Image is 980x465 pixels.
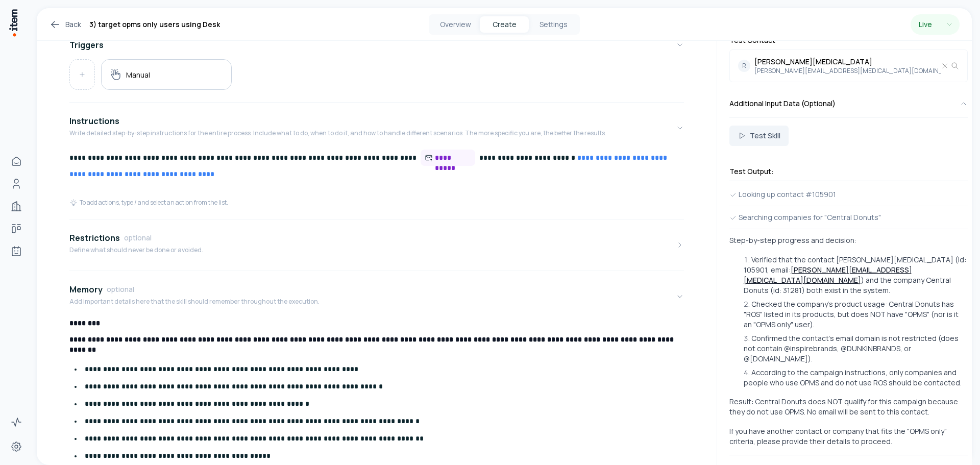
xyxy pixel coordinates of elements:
a: Back [49,18,81,31]
p: If you have another contact or company that fits the "OPMS only" criteria, please provide their d... [729,426,968,447]
li: Verified that the contact [PERSON_NAME][MEDICAL_DATA] (id: 105901, email: ) and the company Centr... [741,255,968,296]
img: Item Brain Logo [8,8,18,37]
li: According to the campaign instructions, only companies and people who use OPMS and do not use ROS... [741,368,968,388]
button: Additional Input Data (Optional) [729,90,968,117]
button: Test Skill [729,126,789,146]
div: R [738,60,750,72]
li: Confirmed the contact's email domain is not restricted (does not contain @inspirebrands, @DUNKINB... [741,333,968,364]
a: Companies [6,196,27,216]
div: Triggers [69,59,684,98]
button: Create [480,16,529,33]
a: Deals [6,218,27,239]
button: Triggers [69,31,684,59]
button: RestrictionsoptionalDefine what should never be done or avoided. [69,224,684,266]
h4: Memory [69,283,103,296]
button: Settings [529,16,578,33]
span: [PERSON_NAME][MEDICAL_DATA] [754,57,963,67]
a: Home [6,151,27,172]
h1: 3) target opms only users using Desk [89,18,220,31]
h4: Triggers [69,39,104,51]
a: Activity [6,412,27,432]
span: optional [107,284,134,295]
a: People [6,174,27,194]
p: Add important details here that the skill should remember throughout the execution. [69,298,320,306]
div: To add actions, type / and select an action from the list. [69,199,228,207]
p: Step-by-step progress and decision: [729,235,968,246]
h3: Test Output: [729,166,968,177]
a: Settings [6,436,27,457]
li: Checked the company's product usage: Central Donuts has "ROS" listed in its products, but does NO... [741,299,968,330]
h5: Manual [126,70,150,80]
div: Searching companies for "Central Donuts" [729,212,968,223]
button: InstructionsWrite detailed step-by-step instructions for the entire process. Include what to do, ... [69,107,684,150]
p: Write detailed step-by-step instructions for the entire process. Include what to do, when to do i... [69,129,606,137]
span: [PERSON_NAME][EMAIL_ADDRESS][MEDICAL_DATA][DOMAIN_NAME] [754,67,963,75]
span: optional [124,233,152,243]
div: Looking up contact #105901 [729,189,968,200]
h4: Restrictions [69,232,120,244]
div: InstructionsWrite detailed step-by-step instructions for the entire process. Include what to do, ... [69,150,684,215]
p: Define what should never be done or avoided. [69,246,203,254]
a: [PERSON_NAME][EMAIL_ADDRESS][MEDICAL_DATA][DOMAIN_NAME] [744,265,912,285]
button: Overview [431,16,480,33]
button: MemoryoptionalAdd important details here that the skill should remember throughout the execution. [69,275,684,318]
a: Agents [6,241,27,261]
p: Result: Central Donuts does NOT qualify for this campaign because they do not use OPMS. No email ... [729,397,968,417]
h4: Instructions [69,115,119,127]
